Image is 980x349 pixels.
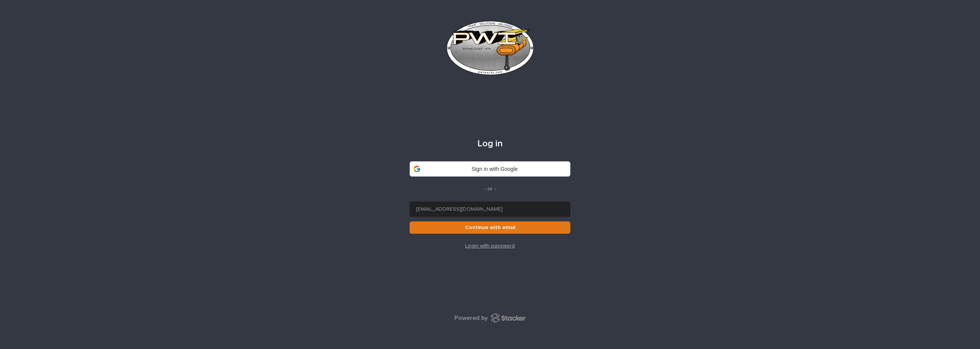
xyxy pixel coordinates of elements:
h1: Log in [410,138,570,149]
p: - or - [484,186,496,192]
a: Login with password [410,243,570,249]
div: Sign in with Google [428,166,562,172]
img: Workspace Logo [446,20,534,75]
a: Sign in with Google [410,161,570,177]
span: Powered by [454,315,488,321]
img: google-logo [413,165,421,173]
input: Enter email address [410,202,570,217]
span: Continue with email [465,225,515,230]
button: Continue with email [410,221,570,234]
img: Stacker Logo [491,313,526,323]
